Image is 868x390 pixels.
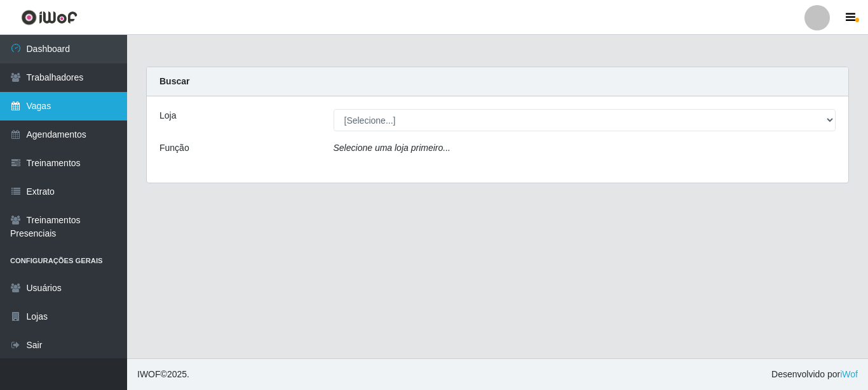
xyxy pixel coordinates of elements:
[137,368,189,381] span: © 2025 .
[159,76,189,86] strong: Buscar
[159,141,189,155] label: Função
[21,10,78,25] img: CoreUI Logo
[334,143,451,153] i: Selecione uma loja primeiro...
[159,109,176,122] label: Loja
[137,369,161,379] span: IWOF
[771,368,858,381] span: Desenvolvido por
[840,369,858,379] a: iWof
